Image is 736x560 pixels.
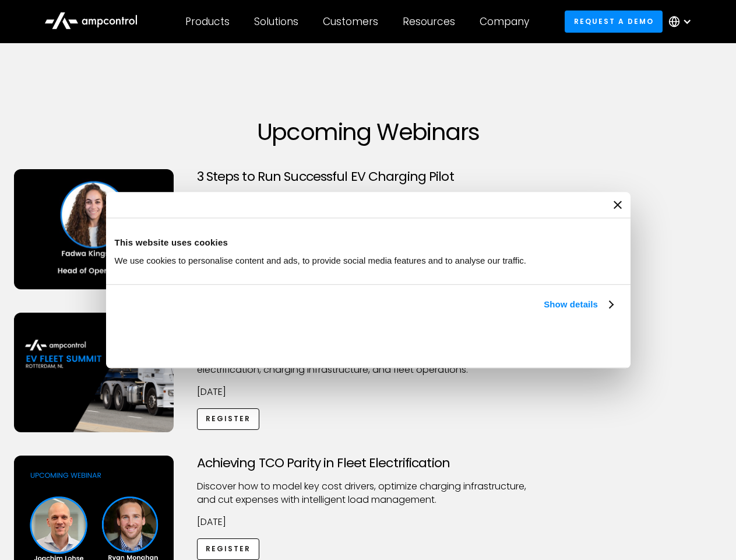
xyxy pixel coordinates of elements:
[323,15,378,28] div: Customers
[197,386,540,398] p: [DATE]
[544,297,612,311] a: Show details
[14,118,723,146] h1: Upcoming Webinars
[115,236,622,250] div: This website uses cookies
[565,10,663,32] a: Request a demo
[480,15,529,28] div: Company
[403,15,455,28] div: Resources
[185,15,230,28] div: Products
[254,15,298,28] div: Solutions
[197,169,540,184] h3: 3 Steps to Run Successful EV Charging Pilot
[450,325,617,359] button: Okay
[197,480,540,506] p: Discover how to model key cost drivers, optimize charging infrastructure, and cut expenses with i...
[197,456,540,471] h3: Achieving TCO Parity in Fleet Electrification
[197,538,260,560] a: Register
[614,201,622,209] button: Close banner
[115,256,527,265] span: We use cookies to personalise content and ads, to provide social media features and to analyse ou...
[197,408,260,430] a: Register
[197,516,540,528] p: [DATE]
